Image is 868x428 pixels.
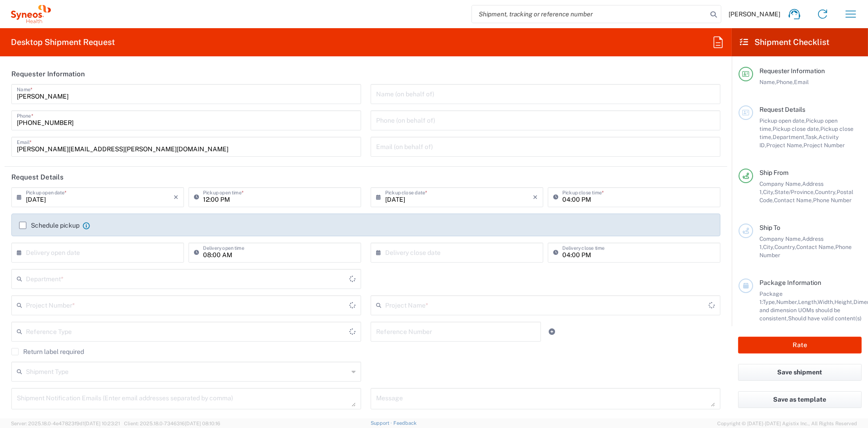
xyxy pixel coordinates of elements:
[774,244,796,250] span: Country,
[11,70,85,79] h2: Requester Information
[813,197,852,204] span: Phone Number
[805,134,818,140] span: Task,
[546,325,558,338] a: Add Reference
[776,299,798,305] span: Number,
[834,299,853,305] span: Height,
[533,190,538,204] i: ×
[738,337,862,353] button: Rate
[759,180,802,187] span: Company Name,
[763,244,774,250] span: City,
[773,134,805,140] span: Department,
[124,421,220,426] span: Client: 2025.18.0-7346316
[759,224,780,231] span: Ship To
[740,37,829,48] h2: Shipment Checklist
[738,364,862,381] button: Save shipment
[759,279,821,286] span: Package Information
[738,391,862,408] button: Save as template
[774,197,813,204] span: Contact Name,
[19,222,79,229] label: Schedule pickup
[717,419,857,428] span: Copyright © [DATE]-[DATE] Agistix Inc., All Rights Reserved
[84,421,120,426] span: [DATE] 10:23:21
[818,299,834,305] span: Width,
[472,5,707,23] input: Shipment, tracking or reference number
[763,189,774,195] span: City,
[763,299,776,305] span: Type,
[759,106,805,113] span: Request Details
[11,173,64,182] h2: Request Details
[815,189,837,195] span: Country,
[773,125,820,132] span: Pickup close date,
[774,189,815,195] span: State/Province,
[766,142,804,149] span: Project Name,
[729,10,780,18] span: [PERSON_NAME]
[759,117,806,124] span: Pickup open date,
[759,67,825,75] span: Requester Information
[185,421,220,426] span: [DATE] 08:10:16
[174,190,179,204] i: ×
[794,79,809,85] span: Email
[759,290,783,305] span: Package 1:
[804,142,845,149] span: Project Number
[759,169,789,176] span: Ship From
[371,420,393,426] a: Support
[798,299,818,305] span: Length,
[11,37,115,48] h2: Desktop Shipment Request
[796,244,835,250] span: Contact Name,
[759,79,776,85] span: Name,
[11,421,120,426] span: Server: 2025.18.0-4e47823f9d1
[393,420,417,426] a: Feedback
[788,315,862,322] span: Should have valid content(s)
[776,79,794,85] span: Phone,
[11,348,84,355] label: Return label required
[759,235,802,242] span: Company Name,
